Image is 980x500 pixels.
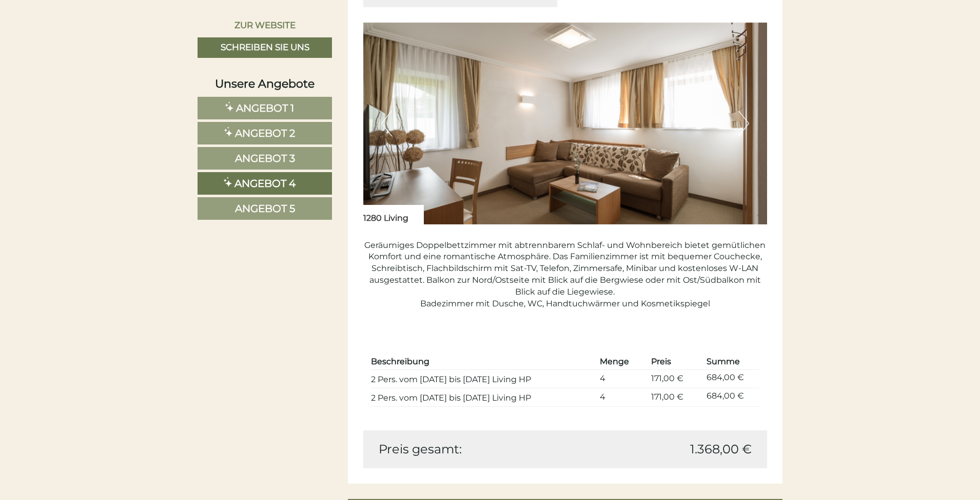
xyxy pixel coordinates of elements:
[738,111,749,136] button: Next
[198,15,332,35] a: Zur Website
[596,354,647,370] th: Menge
[235,202,295,215] span: Angebot 5
[371,370,596,388] td: 2 Pers. vom [DATE] bis [DATE] Living HP
[702,354,759,370] th: Summe
[702,370,759,388] td: 684,00 €
[236,102,294,114] span: Angebot 1
[235,152,295,164] span: Angebot 3
[651,392,683,402] span: 171,00 €
[363,205,424,224] div: 1280 Living
[363,240,768,310] p: Geräumiges Doppelbettzimmer mit abtrennbarem Schlaf- und Wohnbereich bietet gemütlichen Komfort u...
[371,441,565,458] div: Preis gesamt:
[690,441,752,458] span: 1.368,00 €
[198,37,332,58] a: Schreiben Sie uns
[596,388,647,407] td: 4
[371,354,596,370] th: Beschreibung
[651,373,683,383] span: 171,00 €
[596,370,647,388] td: 4
[198,76,332,92] div: Unsere Angebote
[235,127,295,139] span: Angebot 2
[363,23,768,224] img: image
[381,111,392,136] button: Previous
[647,354,702,370] th: Preis
[371,388,596,407] td: 2 Pers. vom [DATE] bis [DATE] Living HP
[234,177,296,190] span: Angebot 4
[702,388,759,407] td: 684,00 €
